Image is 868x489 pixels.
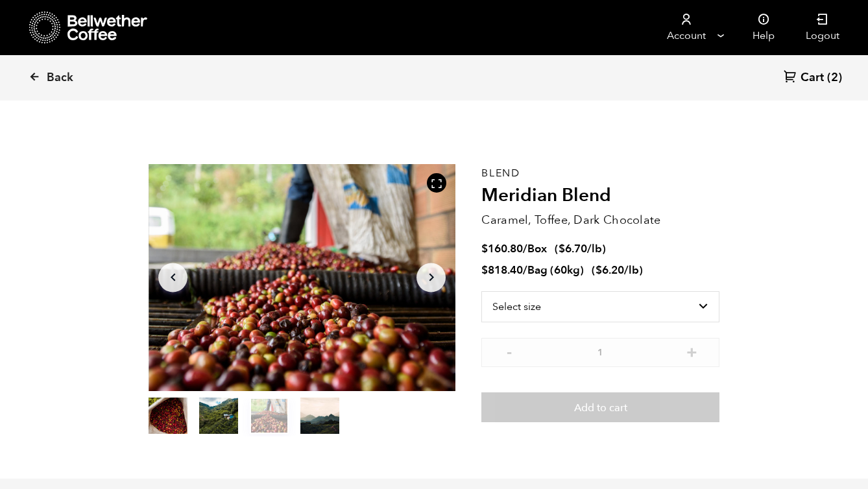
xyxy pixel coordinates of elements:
h2: Meridian Blend [481,185,719,207]
span: Bag (60kg) [527,263,584,278]
span: $ [481,263,488,278]
span: /lb [624,263,639,278]
bdi: 160.80 [481,241,523,256]
span: /lb [587,241,602,256]
bdi: 6.20 [596,263,624,278]
span: / [523,241,527,256]
bdi: 6.70 [559,241,587,256]
span: / [523,263,527,278]
span: $ [481,241,488,256]
button: Add to cart [481,392,719,422]
span: $ [559,241,565,256]
span: Box [527,241,547,256]
button: - [501,344,517,357]
span: ( ) [592,263,643,278]
span: (2) [827,70,842,86]
span: ( ) [555,241,606,256]
span: Back [47,70,73,86]
span: $ [596,263,602,278]
bdi: 818.40 [481,263,523,278]
a: Cart (2) [784,69,842,87]
button: + [684,344,700,357]
p: Caramel, Toffee, Dark Chocolate [481,211,719,229]
span: Cart [801,70,824,86]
